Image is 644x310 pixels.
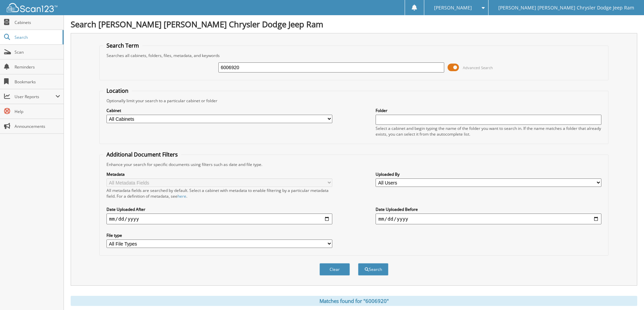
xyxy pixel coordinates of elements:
[106,108,332,113] label: Cabinet
[15,79,60,85] span: Bookmarks
[434,6,472,10] span: [PERSON_NAME]
[15,123,60,129] span: Announcements
[15,64,60,70] span: Reminders
[319,263,350,276] button: Clear
[103,53,605,58] div: Searches all cabinets, folders, files, metadata, and keywords
[106,188,332,199] div: All metadata fields are searched by default. Select a cabinet with metadata to enable filtering b...
[376,108,601,113] label: Folder
[376,214,601,224] input: end
[103,42,142,49] legend: Search Term
[103,162,605,167] div: Enhance your search for specific documents using filters such as date and file type.
[103,98,605,104] div: Optionally limit your search to a particular cabinet or folder
[358,263,388,276] button: Search
[177,193,186,199] a: here
[15,49,60,55] span: Scan
[106,232,332,238] label: File type
[106,171,332,177] label: Metadata
[15,109,60,114] span: Help
[71,19,637,30] h1: Search [PERSON_NAME] [PERSON_NAME] Chrysler Dodge Jeep Ram
[106,206,332,212] label: Date Uploaded After
[376,206,601,212] label: Date Uploaded Before
[376,171,601,177] label: Uploaded By
[106,214,332,224] input: start
[15,34,59,40] span: Search
[376,125,601,137] div: Select a cabinet and begin typing the name of the folder you want to search in. If the name match...
[7,3,57,12] img: scan123-logo-white.svg
[463,65,493,70] span: Advanced Search
[15,20,60,25] span: Cabinets
[15,94,55,100] span: User Reports
[103,87,132,94] legend: Location
[498,6,634,10] span: [PERSON_NAME] [PERSON_NAME] Chrysler Dodge Jeep Ram
[103,151,181,158] legend: Additional Document Filters
[71,296,637,306] div: Matches found for "6006920"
